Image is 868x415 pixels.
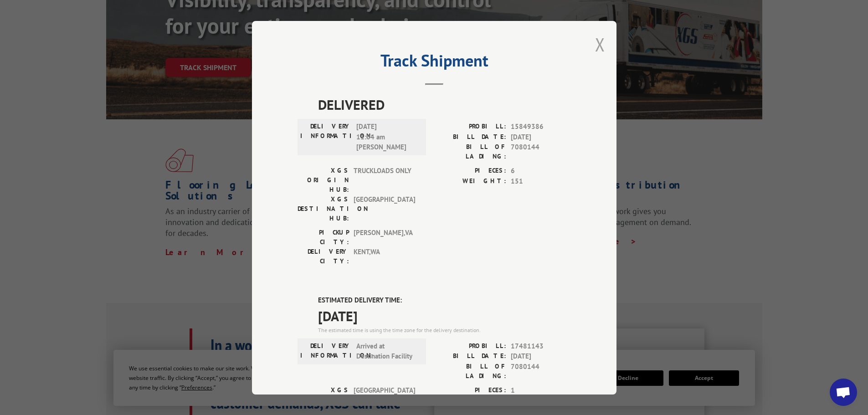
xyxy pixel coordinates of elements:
span: TRUCKLOADS ONLY [354,166,415,195]
span: 6 [511,166,571,176]
label: XGS ORIGIN HUB: [298,385,349,414]
label: BILL OF LADING: [434,142,506,161]
span: 1 [511,385,571,395]
label: XGS ORIGIN HUB: [298,166,349,195]
span: [DATE] [511,132,571,142]
label: XGS DESTINATION HUB: [298,195,349,223]
div: Open chat [830,379,857,406]
label: PIECES: [434,166,506,176]
button: Close modal [595,32,605,56]
label: PROBILL: [434,341,506,351]
span: KENT , WA [354,247,415,266]
span: 151 [511,176,571,186]
h2: Track Shipment [298,54,571,72]
span: [GEOGRAPHIC_DATA] [354,385,415,414]
label: PICKUP CITY: [298,228,349,247]
span: [DATE] [511,351,571,362]
div: The estimated time is using the time zone for the delivery destination. [318,326,571,334]
label: DELIVERY INFORMATION: [300,341,352,361]
span: Arrived at Destination Facility [356,341,418,361]
span: [GEOGRAPHIC_DATA] [354,195,415,223]
span: [DATE] [318,305,571,326]
label: DELIVERY INFORMATION: [300,122,352,153]
span: [DATE] 11:04 am [PERSON_NAME] [356,122,418,153]
label: PROBILL: [434,122,506,132]
span: 17481143 [511,341,571,351]
label: ESTIMATED DELIVERY TIME: [318,295,571,306]
span: 7080144 [511,142,571,161]
span: [PERSON_NAME] , VA [354,228,415,247]
label: BILL DATE: [434,351,506,362]
label: BILL OF LADING: [434,361,506,380]
label: PIECES: [434,385,506,395]
span: 7080144 [511,361,571,380]
label: BILL DATE: [434,132,506,142]
span: DELIVERED [318,94,571,115]
label: WEIGHT: [434,176,506,186]
span: 15849386 [511,122,571,132]
label: DELIVERY CITY: [298,247,349,266]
